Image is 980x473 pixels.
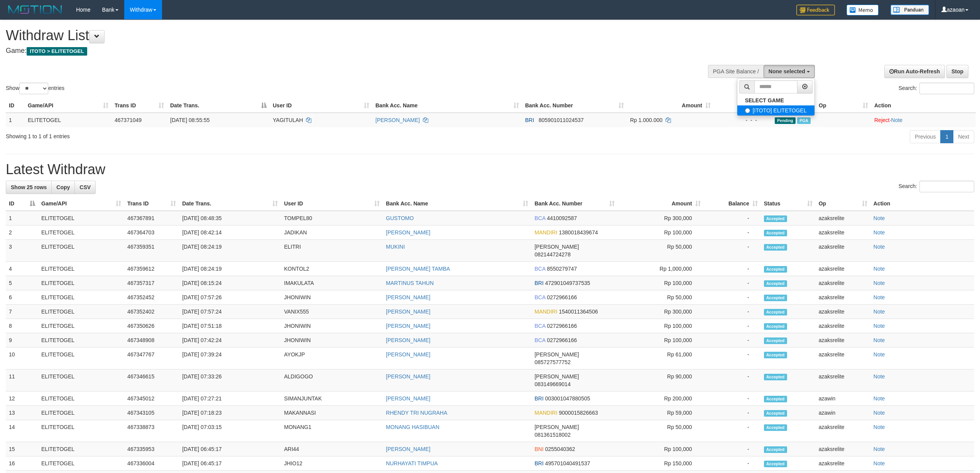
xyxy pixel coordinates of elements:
[179,406,281,420] td: [DATE] 07:18:23
[919,181,974,192] input: Search:
[618,262,704,276] td: Rp 1,000,000
[764,337,787,344] span: Accepted
[534,251,570,258] span: Copy 082144724278 to clipboard
[179,225,281,240] td: [DATE] 08:42:14
[874,351,885,358] a: Note
[890,5,929,15] img: panduan.png
[124,276,179,290] td: 467357317
[953,130,974,143] a: Next
[559,309,598,315] span: Copy 1540011364506 to clipboard
[618,240,704,262] td: Rp 50,000
[124,262,179,276] td: 467359612
[534,337,545,343] span: BCA
[796,5,835,15] img: Feedback.jpg
[797,117,811,124] span: Marked by azaksrelite
[910,130,941,143] a: Previous
[27,47,87,56] span: ITOTO > ELITETOGEL
[891,117,903,123] a: Note
[38,319,124,333] td: ELITETOGEL
[386,446,430,452] a: [PERSON_NAME]
[386,351,430,358] a: [PERSON_NAME]
[618,305,704,319] td: Rp 300,000
[737,105,814,115] label: [ITOTO] ELITETOGEL
[281,392,383,406] td: SIMANJUNTAK
[6,225,38,240] td: 2
[816,319,870,333] td: azaksrelite
[124,456,179,471] td: 467336004
[179,348,281,370] td: [DATE] 07:39:24
[816,262,870,276] td: azaksrelite
[704,420,761,442] td: -
[179,370,281,392] td: [DATE] 07:33:26
[534,424,579,430] span: [PERSON_NAME]
[618,420,704,442] td: Rp 50,000
[618,319,704,333] td: Rp 100,000
[534,446,543,452] span: BNI
[534,309,557,315] span: MANDIRI
[704,225,761,240] td: -
[281,225,383,240] td: JADIKAN
[816,225,870,240] td: azaksrelite
[874,424,885,430] a: Note
[534,460,543,466] span: BRI
[386,337,430,343] a: [PERSON_NAME]
[704,333,761,348] td: -
[704,240,761,262] td: -
[764,266,787,273] span: Accepted
[38,305,124,319] td: ELITETOGEL
[946,65,968,78] a: Stop
[764,424,787,431] span: Accepted
[816,290,870,305] td: azaksrelite
[534,215,545,221] span: BCA
[764,215,787,222] span: Accepted
[112,98,167,113] th: Trans ID: activate to sort column ascending
[281,240,383,262] td: ELITRI
[38,197,124,211] th: Game/API: activate to sort column ascending
[386,395,430,402] a: [PERSON_NAME]
[534,294,545,300] span: BCA
[179,290,281,305] td: [DATE] 07:57:26
[704,319,761,333] td: -
[6,113,25,127] td: 1
[6,4,64,15] img: MOTION_logo.png
[764,309,787,315] span: Accepted
[618,406,704,420] td: Rp 59,000
[179,305,281,319] td: [DATE] 07:57:24
[764,461,787,467] span: Accepted
[618,225,704,240] td: Rp 100,000
[534,229,557,236] span: MANDIRI
[124,211,179,225] td: 467367891
[547,266,577,272] span: Copy 8550279747 to clipboard
[874,294,885,300] a: Note
[618,276,704,290] td: Rp 100,000
[6,333,38,348] td: 9
[534,244,579,250] span: [PERSON_NAME]
[816,211,870,225] td: azaksrelite
[871,113,976,127] td: ·
[51,181,75,194] a: Copy
[816,370,870,392] td: azaksrelite
[38,262,124,276] td: ELITETOGEL
[179,276,281,290] td: [DATE] 08:15:24
[847,5,879,15] img: Button%20Memo.svg
[386,229,430,236] a: [PERSON_NAME]
[124,370,179,392] td: 467346615
[281,305,383,319] td: VANIX555
[618,211,704,225] td: Rp 300,000
[124,406,179,420] td: 467343105
[281,319,383,333] td: JHONIWIN
[11,184,47,190] span: Show 25 rows
[704,370,761,392] td: -
[618,456,704,471] td: Rp 150,000
[281,456,383,471] td: JHIO12
[874,280,885,286] a: Note
[281,262,383,276] td: KONTOL2
[704,197,761,211] th: Balance: activate to sort column ascending
[717,116,769,124] div: - - -
[386,410,447,416] a: RHENDY TRI NUGRAHA
[627,98,714,113] th: Amount: activate to sort column ascending
[124,225,179,240] td: 467364703
[6,276,38,290] td: 5
[870,197,974,211] th: Action
[6,240,38,262] td: 3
